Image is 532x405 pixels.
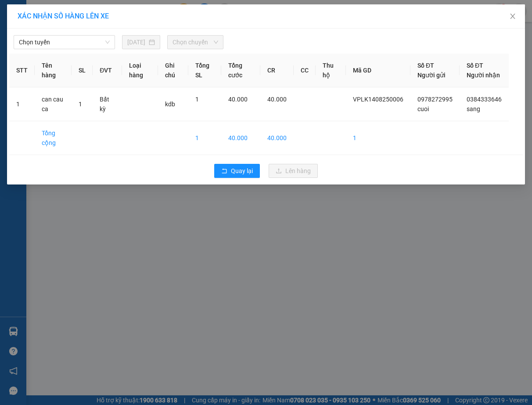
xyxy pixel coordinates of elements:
[35,121,72,155] td: Tổng cộng
[260,54,294,87] th: CR
[3,64,54,69] span: In ngày:
[294,54,316,87] th: CC
[214,164,260,178] button: rollbackQuay lại
[467,62,483,69] span: Số ĐT
[346,54,410,87] th: Mã GD
[417,72,446,79] span: Người gửi
[69,26,121,37] span: 01 Võ Văn Truyện, KP.1, Phường 2
[467,72,500,79] span: Người nhận
[316,54,346,87] th: Thu hộ
[231,166,253,176] span: Quay lại
[122,54,158,87] th: Loại hàng
[188,121,221,155] td: 1
[69,5,120,12] strong: ĐỒNG PHƯỚC
[509,13,516,20] span: close
[195,96,199,103] span: 1
[417,62,434,69] span: Số ĐT
[188,54,221,87] th: Tổng SL
[173,36,218,49] span: Chọn chuyến
[260,121,294,155] td: 40.000
[346,121,410,155] td: 1
[69,39,108,44] span: Hotline: 19001152
[267,96,287,103] span: 40.000
[35,87,72,121] td: can cau ca
[69,14,118,25] span: Bến xe [GEOGRAPHIC_DATA]
[35,54,72,87] th: Tên hàng
[165,101,175,108] span: kdb
[9,87,35,121] td: 1
[18,12,109,20] span: XÁC NHẬN SỐ HÀNG LÊN XE
[221,168,227,175] span: rollback
[269,164,318,178] button: uploadLên hàng
[79,101,82,108] span: 1
[3,57,92,62] span: [PERSON_NAME]:
[127,37,147,47] input: 14/08/2025
[221,54,260,87] th: Tổng cước
[158,54,188,87] th: Ghi chú
[467,105,480,112] span: sang
[500,4,525,29] button: Close
[72,54,93,87] th: SL
[228,96,248,103] span: 40.000
[19,64,54,69] span: 06:57:22 [DATE]
[417,105,429,112] span: cuoi
[9,54,35,87] th: STT
[3,5,42,44] img: logo
[24,47,108,54] span: -----------------------------------------
[44,56,92,62] span: VPAS1408250003
[417,96,453,103] span: 0978272995
[93,54,122,87] th: ĐVT
[19,36,110,49] span: Chọn tuyến
[467,96,502,103] span: 0384333646
[353,96,403,103] span: VPLK1408250006
[93,87,122,121] td: Bất kỳ
[221,121,260,155] td: 40.000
